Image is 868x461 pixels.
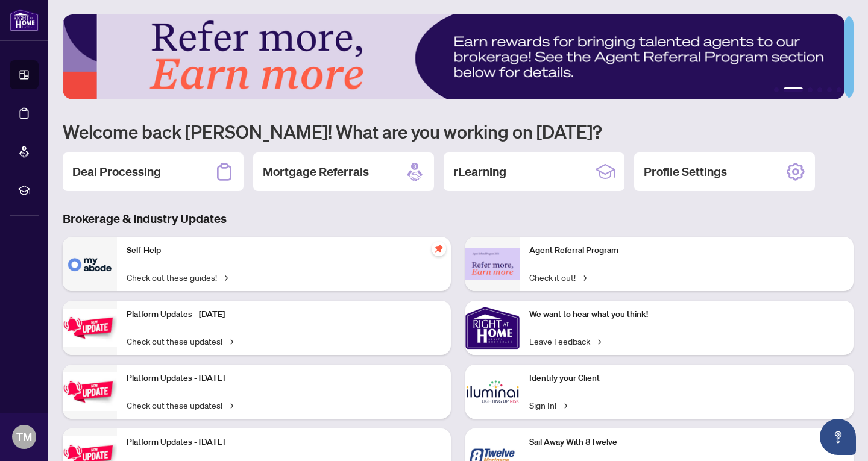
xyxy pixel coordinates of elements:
[561,398,567,412] span: →
[529,436,844,449] p: Sail Away With 8Twelve
[10,9,39,31] img: logo
[127,372,441,385] p: Platform Updates - [DATE]
[127,398,233,412] a: Check out these updates!→
[127,244,441,257] p: Self-Help
[465,248,520,281] img: Agent Referral Program
[263,163,369,180] h2: Mortgage Referrals
[72,163,161,180] h2: Deal Processing
[127,308,441,321] p: Platform Updates - [DATE]
[827,87,832,92] button: 5
[227,334,233,348] span: →
[127,436,441,449] p: Platform Updates - [DATE]
[63,237,117,291] img: Self-Help
[529,244,844,257] p: Agent Referral Program
[820,419,856,455] button: Open asap
[465,301,520,355] img: We want to hear what you think!
[16,428,32,445] span: TM
[227,398,233,412] span: →
[432,242,446,256] span: pushpin
[595,334,601,348] span: →
[63,309,117,347] img: Platform Updates - July 21, 2025
[127,334,233,348] a: Check out these updates!→
[784,87,803,92] button: 2
[127,271,228,284] a: Check out these guides!→
[644,163,727,180] h2: Profile Settings
[808,87,813,92] button: 3
[529,271,587,284] a: Check it out!→
[465,365,520,419] img: Identify your Client
[453,163,506,180] h2: rLearning
[774,87,779,92] button: 1
[529,308,844,321] p: We want to hear what you think!
[529,372,844,385] p: Identify your Client
[529,398,567,412] a: Sign In!→
[837,87,841,92] button: 6
[63,14,844,99] img: Slide 1
[529,334,601,348] a: Leave Feedback→
[222,271,228,284] span: →
[63,210,854,227] h3: Brokerage & Industry Updates
[63,120,854,143] h1: Welcome back [PERSON_NAME]! What are you working on [DATE]?
[817,87,822,92] button: 4
[63,372,117,410] img: Platform Updates - July 8, 2025
[580,271,587,284] span: →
